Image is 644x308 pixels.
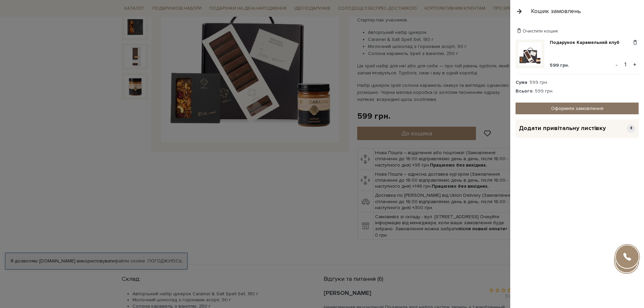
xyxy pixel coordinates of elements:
[519,124,606,132] span: Додати привітальну листівку
[516,28,639,34] div: Очистити кошик
[531,7,581,15] div: Кошик замовлень
[516,79,639,85] div: : 599 грн.
[627,124,635,133] span: +
[518,42,542,66] img: Подарунок Карамельний клуб
[631,60,639,70] button: +
[550,40,625,46] a: Подарунок Карамельний клуб
[550,62,569,68] span: 599 грн.
[613,60,620,70] button: -
[516,103,639,114] a: Оформити замовлення
[516,88,533,94] strong: Всього
[516,79,527,85] strong: Сума
[516,88,639,94] div: : 599 грн.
